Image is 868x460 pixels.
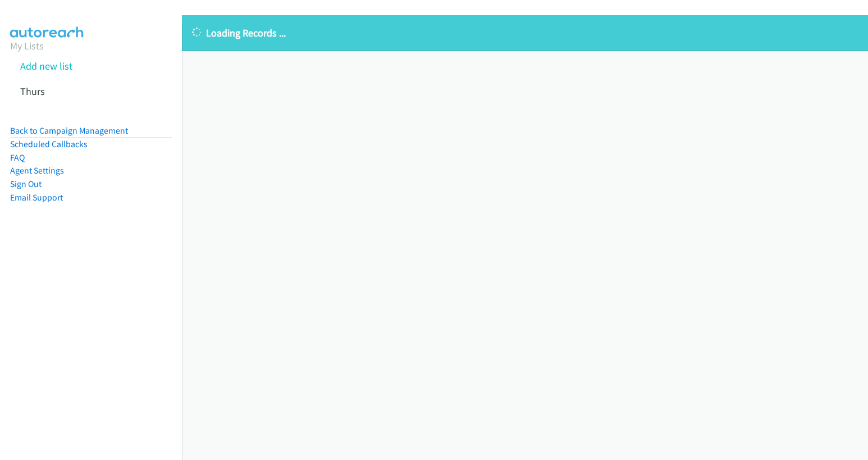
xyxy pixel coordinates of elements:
[10,165,64,176] a: Agent Settings
[192,25,858,40] p: Loading Records ...
[10,125,128,136] a: Back to Campaign Management
[10,139,88,149] a: Scheduled Callbacks
[10,179,42,189] a: Sign Out
[20,60,72,72] a: Add new list
[10,39,44,52] a: My Lists
[10,192,63,203] a: Email Support
[10,152,25,163] a: FAQ
[20,85,45,98] a: Thurs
